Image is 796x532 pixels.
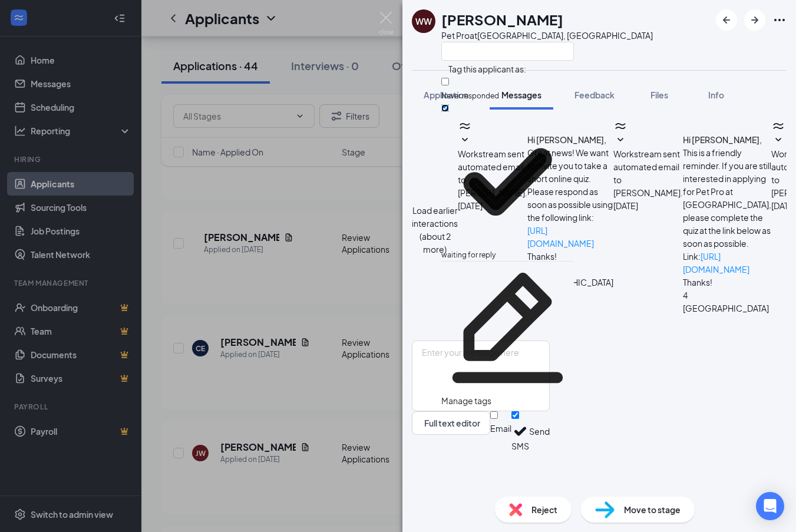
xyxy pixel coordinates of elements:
[624,503,681,516] span: Move to stage
[441,250,496,259] span: waiting for reply
[708,90,724,100] span: Info
[683,133,771,146] h4: Hi [PERSON_NAME],
[531,503,557,516] span: Reject
[490,411,498,419] input: Email
[772,13,787,27] svg: Ellipses
[613,199,638,212] span: [DATE]
[441,29,653,41] div: Pet Pro at [GEOGRAPHIC_DATA], [GEOGRAPHIC_DATA]
[490,422,511,434] div: Email
[683,250,771,276] p: Link:
[613,133,627,147] svg: SmallChevronDown
[441,78,449,85] input: Never responded
[756,492,784,520] div: Open Intercom Messenger
[716,9,737,31] button: ArrowLeftNew
[683,289,771,315] p: 4 [GEOGRAPHIC_DATA]
[574,90,615,100] span: Feedback
[424,90,468,100] span: Application
[683,276,771,289] p: Thanks!
[613,148,683,198] span: Workstream sent automated email to [PERSON_NAME].
[415,15,432,27] div: WW
[441,262,574,394] svg: Pencil
[719,13,734,27] svg: ArrowLeftNew
[613,119,627,133] svg: WorkstreamLogo
[650,90,668,100] span: Files
[441,115,574,248] svg: Checkmark
[748,13,762,27] svg: ArrowRight
[683,251,749,275] a: [URL][DOMAIN_NAME]
[511,440,529,452] div: SMS
[744,9,765,31] button: ArrowRight
[771,199,796,212] span: [DATE]
[771,119,785,133] svg: WorkstreamLogo
[441,104,449,112] input: waiting for reply
[529,411,550,452] button: Send
[441,394,574,407] div: Manage tags
[441,91,499,100] span: Never responded
[412,411,490,435] button: Full text editorPen
[412,204,458,256] button: Load earlier interactions (about 2 more)
[511,422,529,440] svg: Checkmark
[441,57,533,77] span: Tag this applicant as:
[441,9,563,29] h1: [PERSON_NAME]
[771,133,785,147] svg: SmallChevronDown
[511,411,519,419] input: SMS
[683,146,771,250] p: This is a friendly reminder. If you are still interested in applying for Pet Pro at [GEOGRAPHIC_D...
